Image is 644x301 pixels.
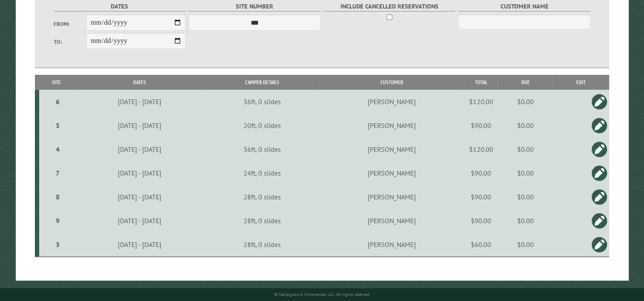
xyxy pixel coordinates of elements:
[458,2,591,11] label: Customer Name
[75,240,204,249] div: [DATE] - [DATE]
[464,233,498,257] td: $60.00
[205,185,320,209] td: 28ft, 0 slides
[498,209,553,233] td: $0.00
[319,233,464,257] td: [PERSON_NAME]
[205,114,320,137] td: 20ft, 0 slides
[319,114,464,137] td: [PERSON_NAME]
[464,185,498,209] td: $90.00
[498,90,553,114] td: $0.00
[43,97,72,106] div: 6
[43,240,72,249] div: 3
[205,90,320,114] td: 36ft, 0 slides
[75,216,204,225] div: [DATE] - [DATE]
[464,209,498,233] td: $90.00
[498,161,553,185] td: $0.00
[319,90,464,114] td: [PERSON_NAME]
[498,233,553,257] td: $0.00
[75,193,204,201] div: [DATE] - [DATE]
[553,75,609,90] th: Edit
[54,2,186,11] label: Dates
[43,121,72,130] div: 5
[75,169,204,177] div: [DATE] - [DATE]
[274,292,370,297] small: © Campground Commander LLC. All rights reserved.
[464,161,498,185] td: $90.00
[205,233,320,257] td: 28ft, 0 slides
[54,20,87,28] label: From:
[464,114,498,137] td: $90.00
[319,75,464,90] th: Customer
[498,114,553,137] td: $0.00
[43,216,72,225] div: 9
[205,137,320,161] td: 36ft, 0 slides
[75,145,204,153] div: [DATE] - [DATE]
[498,137,553,161] td: $0.00
[43,193,72,201] div: 8
[54,38,87,46] label: To:
[319,161,464,185] td: [PERSON_NAME]
[498,75,553,90] th: Due
[205,209,320,233] td: 28ft, 0 slides
[464,90,498,114] td: $120.00
[75,97,204,106] div: [DATE] - [DATE]
[43,169,72,177] div: 7
[205,161,320,185] td: 24ft, 0 slides
[39,75,74,90] th: Site
[43,145,72,153] div: 4
[319,209,464,233] td: [PERSON_NAME]
[75,121,204,130] div: [DATE] - [DATE]
[319,185,464,209] td: [PERSON_NAME]
[205,75,320,90] th: Camper Details
[464,75,498,90] th: Total
[464,137,498,161] td: $120.00
[319,137,464,161] td: [PERSON_NAME]
[323,2,456,11] label: Include Cancelled Reservations
[498,185,553,209] td: $0.00
[189,2,321,11] label: Site Number
[74,75,205,90] th: Dates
